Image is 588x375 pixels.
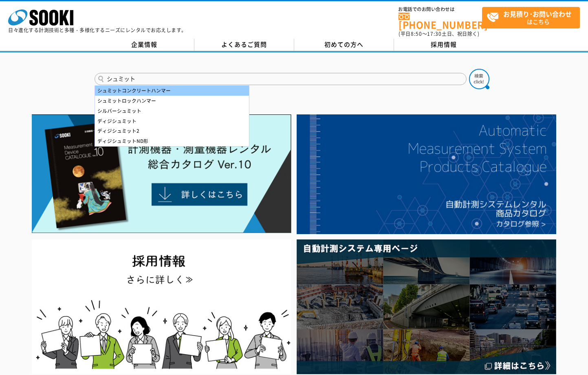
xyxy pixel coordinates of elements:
img: 自動計測システム専用ページ [297,239,556,374]
span: 初めての方へ [324,40,363,49]
a: お見積り･お問い合わせはこちら [482,7,580,29]
a: 初めての方へ [294,39,394,51]
span: はこちら [487,7,579,28]
img: 自動計測システムカタログ [297,114,556,234]
a: [PHONE_NUMBER] [399,13,482,29]
a: 採用情報 [394,39,494,51]
img: btn_search.png [469,69,489,89]
img: Catalog Ver10 [32,114,291,233]
span: 17:30 [427,30,442,37]
div: ディジシュミット [95,116,249,126]
span: 8:50 [411,30,422,37]
span: (平日 ～ 土日、祝日除く) [399,30,479,37]
div: ディジシュミット2 [95,126,249,136]
a: よくあるご質問 [194,39,294,51]
strong: お見積り･お問い合わせ [503,9,572,19]
div: シュミットコンクリートハンマー [95,86,249,96]
div: シュミットロックハンマー [95,96,249,106]
input: 商品名、型式、NETIS番号を入力してください [95,73,467,85]
div: ディジシュミットND形 [95,136,249,146]
img: SOOKI recruit [32,239,291,374]
div: シルバーシュミット [95,106,249,116]
span: お電話でのお問い合わせは [399,7,482,12]
a: 企業情報 [95,39,194,51]
p: 日々進化する計測技術と多種・多様化するニーズにレンタルでお応えします。 [8,28,187,33]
